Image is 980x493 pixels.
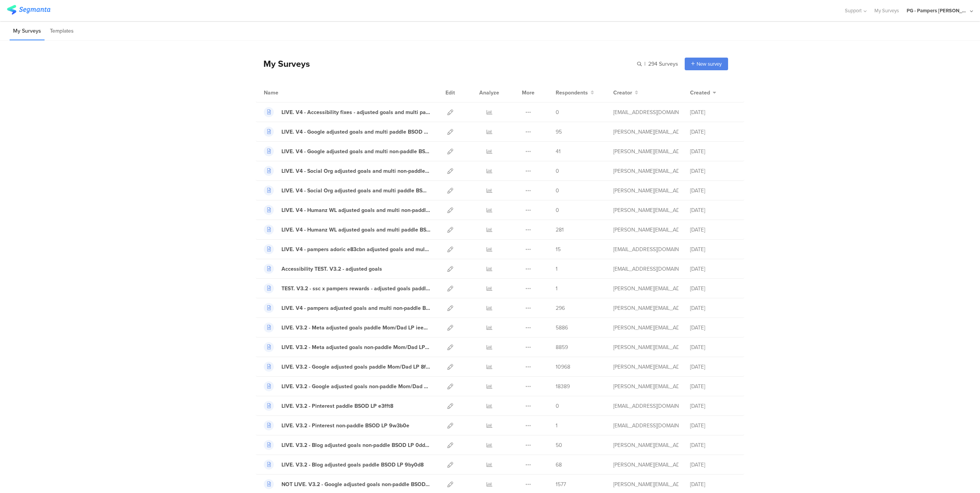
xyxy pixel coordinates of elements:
[613,206,679,214] div: aguiar.s@pg.com
[264,479,430,489] a: NOT LIVE. V3.2 - Google adjusted goals non-paddle BSOD LP f0dch1
[281,187,430,195] div: LIVE. V4 - Social Org adjusted goals and multi paddle BSOD LP 60p2b9
[697,60,722,68] span: New survey
[264,401,393,411] a: LIVE. V3.2 - Pinterest paddle BSOD LP e3fft8
[264,303,430,313] a: LIVE. V4 - pampers adjusted goals and multi non-paddle BSOD LP c5s842
[556,441,562,449] span: 50
[264,166,430,176] a: LIVE. V4 - Social Org adjusted goals and multi non-paddle BSOD 0atc98
[281,304,430,312] div: LIVE. V4 - pampers adjusted goals and multi non-paddle BSOD LP c5s842
[264,127,430,137] a: LIVE. V4 - Google adjusted goals and multi paddle BSOD LP 3t4561
[690,402,736,410] div: [DATE]
[690,285,736,293] div: [DATE]
[264,362,430,372] a: LIVE. V3.2 - Google adjusted goals paddle Mom/Dad LP 8fx90a
[556,480,566,488] span: 1577
[281,402,393,410] div: LIVE. V3.2 - Pinterest paddle BSOD LP e3fft8
[7,5,50,15] img: segmanta logo
[690,480,736,488] div: [DATE]
[613,304,679,312] div: aguiar.s@pg.com
[613,363,679,371] div: aguiar.s@pg.com
[613,128,679,136] div: aguiar.s@pg.com
[264,244,430,254] a: LIVE. V4 - pampers adoric e83cbn adjusted goals and multi BSOD LP
[281,441,430,449] div: LIVE. V3.2 - Blog adjusted goals non-paddle BSOD LP 0dd60g
[690,128,736,136] div: [DATE]
[556,187,559,195] span: 0
[556,422,558,430] span: 1
[281,245,430,253] div: LIVE. V4 - pampers adoric e83cbn adjusted goals and multi BSOD LP
[281,167,430,175] div: LIVE. V4 - Social Org adjusted goals and multi non-paddle BSOD 0atc98
[613,480,679,488] div: aguiar.s@pg.com
[264,440,430,450] a: LIVE. V3.2 - Blog adjusted goals non-paddle BSOD LP 0dd60g
[478,83,501,102] div: Analyze
[281,128,430,136] div: LIVE. V4 - Google adjusted goals and multi paddle BSOD LP 3t4561
[556,382,570,390] span: 18389
[556,343,568,351] span: 8859
[613,402,679,410] div: hougui.yh.1@pg.com
[613,265,679,273] div: hougui.yh.1@pg.com
[281,324,430,332] div: LIVE. V3.2 - Meta adjusted goals paddle Mom/Dad LP iee78e
[556,304,565,312] span: 296
[264,460,424,470] a: LIVE. V3.2 - Blog adjusted goals paddle BSOD LP 9by0d8
[556,461,562,469] span: 68
[264,185,430,195] a: LIVE. V4 - Social Org adjusted goals and multi paddle BSOD LP 60p2b9
[690,363,736,371] div: [DATE]
[264,89,310,97] div: Name
[690,441,736,449] div: [DATE]
[556,206,559,214] span: 0
[690,167,736,175] div: [DATE]
[690,226,736,234] div: [DATE]
[46,22,77,40] li: Templates
[613,89,632,97] span: Creator
[281,461,424,469] div: LIVE. V3.2 - Blog adjusted goals paddle BSOD LP 9by0d8
[690,108,736,116] div: [DATE]
[690,245,736,253] div: [DATE]
[281,265,382,273] div: Accessibility TEST. V3.2 - adjusted goals
[690,206,736,214] div: [DATE]
[281,285,430,293] div: TEST. V3.2 - ssc x pampers rewards - adjusted goals paddle BSOD LP ec6ede
[613,441,679,449] div: aguiar.s@pg.com
[690,89,710,97] span: Created
[556,285,558,293] span: 1
[556,89,588,97] span: Respondents
[613,324,679,332] div: aguiar.s@pg.com
[281,363,430,371] div: LIVE. V3.2 - Google adjusted goals paddle Mom/Dad LP 8fx90a
[556,265,558,273] span: 1
[10,22,45,40] li: My Surveys
[690,89,716,97] button: Created
[281,480,430,488] div: NOT LIVE. V3.2 - Google adjusted goals non-paddle BSOD LP f0dch1
[613,422,679,430] div: hougui.yh.1@pg.com
[264,381,430,391] a: LIVE. V3.2 - Google adjusted goals non-paddle Mom/Dad LP 42vc37
[613,285,679,293] div: aguiar.s@pg.com
[264,342,430,352] a: LIVE. V3.2 - Meta adjusted goals non-paddle Mom/Dad LP afxe35
[264,420,409,430] a: LIVE. V3.2 - Pinterest non-paddle BSOD LP 9w3b0e
[643,60,647,68] span: |
[281,108,430,116] div: LIVE. V4 - Accessibility fixes - adjusted goals and multi paddle BSOD LP 3t4561
[690,324,736,332] div: [DATE]
[556,128,562,136] span: 95
[264,323,430,333] a: LIVE. V3.2 - Meta adjusted goals paddle Mom/Dad LP iee78e
[281,382,430,390] div: LIVE. V3.2 - Google adjusted goals non-paddle Mom/Dad LP 42vc37
[613,343,679,351] div: aguiar.s@pg.com
[690,304,736,312] div: [DATE]
[690,422,736,430] div: [DATE]
[281,422,409,430] div: LIVE. V3.2 - Pinterest non-paddle BSOD LP 9w3b0e
[264,146,430,156] a: LIVE. V4 - Google adjusted goals and multi non-paddle BSOD LP ocf695
[690,343,736,351] div: [DATE]
[613,187,679,195] div: aguiar.s@pg.com
[264,205,430,215] a: LIVE. V4 - Humanz WL adjusted goals and multi non-paddle BSOD 8cf0dw
[556,245,561,253] span: 15
[281,206,430,214] div: LIVE. V4 - Humanz WL adjusted goals and multi non-paddle BSOD 8cf0dw
[442,83,459,102] div: Edit
[648,60,678,68] span: 294 Surveys
[907,7,968,14] div: PG - Pampers [PERSON_NAME]
[613,167,679,175] div: aguiar.s@pg.com
[613,245,679,253] div: hougui.yh.1@pg.com
[690,147,736,156] div: [DATE]
[556,147,561,156] span: 41
[690,187,736,195] div: [DATE]
[264,264,382,274] a: Accessibility TEST. V3.2 - adjusted goals
[690,265,736,273] div: [DATE]
[613,226,679,234] div: aguiar.s@pg.com
[556,324,568,332] span: 5886
[845,7,862,14] span: Support
[556,108,559,116] span: 0
[556,167,559,175] span: 0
